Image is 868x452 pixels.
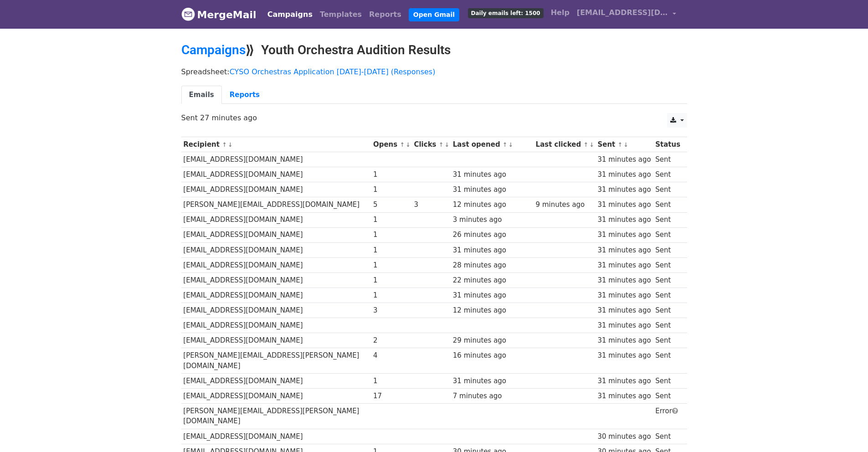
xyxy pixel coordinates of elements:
div: 29 minutes ago [453,335,531,346]
div: 31 minutes ago [597,335,651,346]
a: ↑ [439,141,444,148]
div: 1 [373,245,410,256]
div: 31 minutes ago [597,230,651,240]
th: Sent [596,137,653,152]
a: ↓ [445,141,450,148]
div: 1 [373,260,410,271]
div: 22 minutes ago [453,275,531,286]
td: Sent [653,152,682,167]
div: 3 [414,200,448,210]
div: 31 minutes ago [597,290,651,301]
div: 1 [373,275,410,286]
div: 31 minutes ago [597,245,651,256]
div: 31 minutes ago [597,391,651,401]
td: Sent [653,242,682,257]
div: 9 minutes ago [536,200,593,210]
td: Sent [653,333,682,348]
div: 4 [373,350,410,361]
td: [EMAIL_ADDRESS][DOMAIN_NAME] [181,333,371,348]
div: 31 minutes ago [597,169,651,180]
div: 2 [373,335,410,346]
div: 28 minutes ago [453,260,531,271]
td: [EMAIL_ADDRESS][DOMAIN_NAME] [181,212,371,227]
a: Daily emails left: 1500 [464,4,547,22]
h2: ⟫ Youth Orchestra Audition Results [181,42,687,58]
div: 1 [373,376,410,386]
a: ↓ [228,141,233,148]
td: [EMAIL_ADDRESS][DOMAIN_NAME] [181,318,371,333]
th: Last clicked [534,137,596,152]
div: 16 minutes ago [453,350,531,361]
div: 26 minutes ago [453,230,531,240]
th: Status [653,137,682,152]
div: 31 minutes ago [597,260,651,271]
td: [EMAIL_ADDRESS][DOMAIN_NAME] [181,257,371,272]
td: Error [653,404,682,429]
td: Sent [653,272,682,288]
td: [EMAIL_ADDRESS][DOMAIN_NAME] [181,167,371,182]
a: [EMAIL_ADDRESS][DOMAIN_NAME] [573,4,680,25]
div: 31 minutes ago [453,185,531,195]
td: [EMAIL_ADDRESS][DOMAIN_NAME] [181,242,371,257]
td: Sent [653,318,682,333]
a: Campaigns [181,42,246,57]
div: 31 minutes ago [597,350,651,361]
td: Sent [653,348,682,374]
th: Opens [371,137,412,152]
td: [EMAIL_ADDRESS][DOMAIN_NAME] [181,288,371,303]
td: Sent [653,257,682,272]
p: Spreadsheet: [181,67,687,77]
div: 31 minutes ago [597,275,651,286]
iframe: Chat Widget [822,408,868,452]
td: [EMAIL_ADDRESS][DOMAIN_NAME] [181,374,371,389]
td: Sent [653,429,682,444]
td: Sent [653,227,682,242]
a: Open Gmail [409,8,459,21]
div: 30 minutes ago [597,431,651,442]
a: ↑ [617,141,622,148]
span: Daily emails left: 1500 [468,8,544,18]
a: Help [547,4,573,22]
a: ↑ [583,141,588,148]
div: 1 [373,185,410,195]
a: Reports [222,86,267,104]
td: Sent [653,197,682,212]
a: ↓ [508,141,514,148]
div: 12 minutes ago [453,305,531,316]
div: 3 minutes ago [453,215,531,225]
td: Sent [653,182,682,197]
div: 5 [373,200,410,210]
div: 1 [373,290,410,301]
td: Sent [653,167,682,182]
div: 1 [373,169,410,180]
p: Sent 27 minutes ago [181,113,687,123]
div: 1 [373,230,410,240]
td: [EMAIL_ADDRESS][DOMAIN_NAME] [181,152,371,167]
td: [EMAIL_ADDRESS][DOMAIN_NAME] [181,303,371,318]
div: 7 minutes ago [453,391,531,401]
div: 31 minutes ago [597,320,651,331]
a: ↑ [503,141,508,148]
td: [EMAIL_ADDRESS][DOMAIN_NAME] [181,272,371,288]
th: Clicks [412,137,451,152]
div: 31 minutes ago [597,154,651,165]
td: [PERSON_NAME][EMAIL_ADDRESS][PERSON_NAME][DOMAIN_NAME] [181,348,371,374]
a: Templates [316,5,365,24]
td: [EMAIL_ADDRESS][DOMAIN_NAME] [181,182,371,197]
div: 31 minutes ago [453,169,531,180]
td: Sent [653,374,682,389]
div: 31 minutes ago [453,290,531,301]
a: ↑ [222,141,227,148]
div: 12 minutes ago [453,200,531,210]
th: Recipient [181,137,371,152]
div: 31 minutes ago [453,376,531,386]
td: Sent [653,212,682,227]
div: 1 [373,215,410,225]
a: ↑ [400,141,405,148]
a: ↓ [406,141,411,148]
a: Campaigns [264,5,316,24]
div: 31 minutes ago [597,215,651,225]
img: MergeMail logo [181,7,195,21]
td: [PERSON_NAME][EMAIL_ADDRESS][DOMAIN_NAME] [181,197,371,212]
td: Sent [653,303,682,318]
